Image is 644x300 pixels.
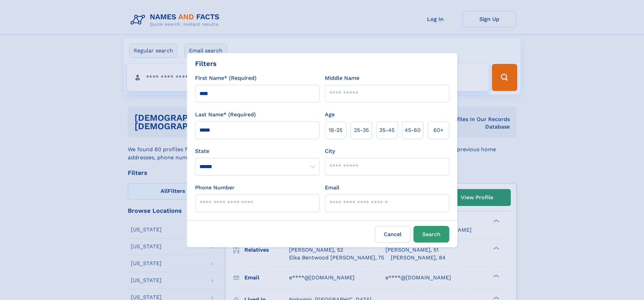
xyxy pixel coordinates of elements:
[375,226,411,243] label: Cancel
[195,111,256,119] label: Last Name* (Required)
[413,226,449,243] button: Search
[325,111,335,119] label: Age
[379,126,395,134] span: 35‑45
[195,74,257,82] label: First Name* (Required)
[329,126,342,134] span: 18‑25
[405,126,421,134] span: 45‑60
[433,126,444,134] span: 60+
[325,147,335,155] label: City
[195,59,217,69] div: Filters
[195,184,235,192] label: Phone Number
[325,74,359,82] label: Middle Name
[195,147,319,155] label: State
[354,126,369,134] span: 25‑35
[325,184,339,192] label: Email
